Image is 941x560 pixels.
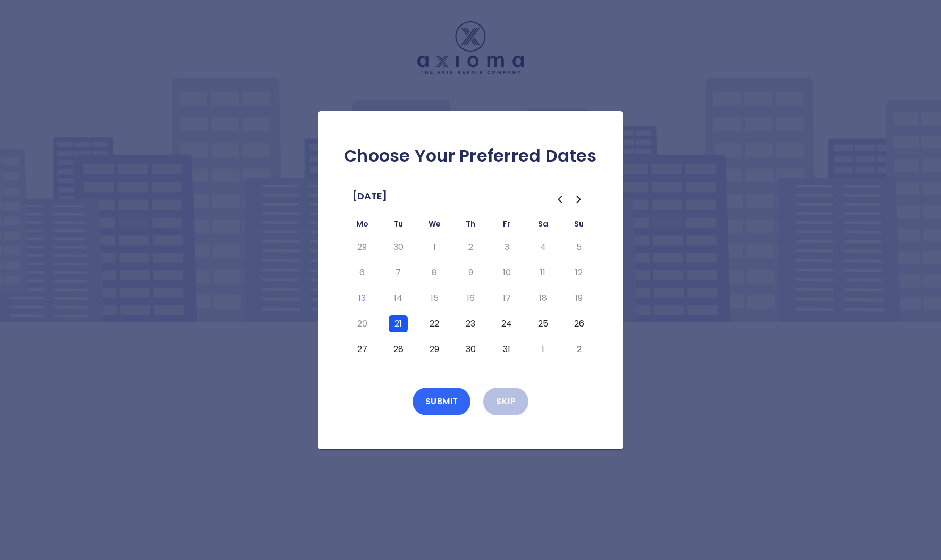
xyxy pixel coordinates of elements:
button: Wednesday, October 15th, 2025 [425,290,444,307]
table: October 2025 [344,218,597,362]
button: Thursday, October 23rd, 2025 [461,315,480,332]
button: Thursday, October 9th, 2025 [461,264,480,281]
button: Monday, October 27th, 2025 [352,341,372,358]
th: Monday [344,218,380,235]
button: Tuesday, October 28th, 2025 [389,341,408,358]
button: Wednesday, October 22nd, 2025 [425,315,444,332]
button: Tuesday, October 21st, 2025, selected [389,315,408,332]
button: Sunday, October 5th, 2025 [569,239,589,256]
button: Thursday, October 2nd, 2025 [461,239,480,256]
button: Sunday, November 2nd, 2025 [569,341,589,358]
button: Saturday, October 25th, 2025 [533,315,552,332]
button: Go to the Next Month [569,190,589,209]
th: Wednesday [416,218,452,235]
th: Friday [489,218,525,235]
img: Logo [417,21,524,74]
button: Monday, October 20th, 2025 [352,315,372,332]
h2: Choose Your Preferred Dates [335,145,606,166]
button: Monday, September 29th, 2025 [352,239,372,256]
button: Skip [483,388,528,415]
button: Wednesday, October 1st, 2025 [425,239,444,256]
th: Sunday [561,218,597,235]
button: Sunday, October 12th, 2025 [569,264,589,281]
button: Tuesday, September 30th, 2025 [389,239,408,256]
button: Saturday, November 1st, 2025 [533,341,552,358]
th: Saturday [525,218,561,235]
button: Friday, October 10th, 2025 [497,264,516,281]
button: Sunday, October 26th, 2025 [569,315,589,332]
button: Thursday, October 30th, 2025 [461,341,480,358]
button: Friday, October 17th, 2025 [497,290,516,307]
button: Thursday, October 16th, 2025 [461,290,480,307]
button: Submit [413,388,471,415]
button: Today, Monday, October 13th, 2025 [352,290,372,307]
button: Friday, October 31st, 2025 [497,341,516,358]
button: Wednesday, October 8th, 2025 [425,264,444,281]
button: Tuesday, October 7th, 2025 [389,264,408,281]
button: Saturday, October 11th, 2025 [533,264,552,281]
button: Saturday, October 18th, 2025 [533,290,552,307]
button: Friday, October 24th, 2025 [497,315,516,332]
button: Friday, October 3rd, 2025 [497,239,516,256]
button: Go to the Previous Month [550,190,569,209]
button: Tuesday, October 14th, 2025 [389,290,408,307]
button: Saturday, October 4th, 2025 [533,239,552,256]
span: [DATE] [352,188,387,205]
th: Tuesday [380,218,416,235]
th: Thursday [452,218,489,235]
button: Sunday, October 19th, 2025 [569,290,589,307]
button: Wednesday, October 29th, 2025 [425,341,444,358]
button: Monday, October 6th, 2025 [352,264,372,281]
